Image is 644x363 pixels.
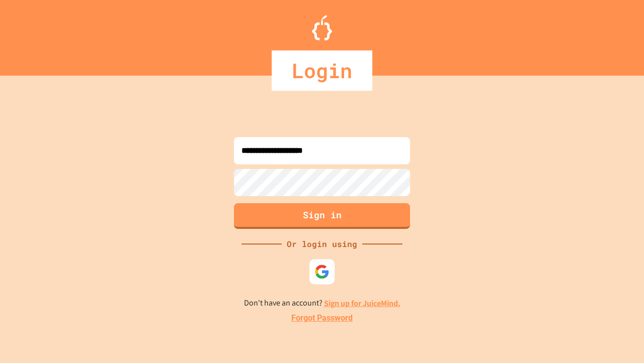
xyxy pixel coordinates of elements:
img: Logo.svg [312,15,332,40]
div: Or login using [282,238,362,250]
div: Login [272,50,372,91]
p: Don't have an account? [244,297,400,310]
button: Sign in [234,203,410,229]
img: google-icon.svg [314,264,330,279]
a: Forgot Password [291,312,353,324]
a: Sign up for JuiceMind. [324,298,400,309]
